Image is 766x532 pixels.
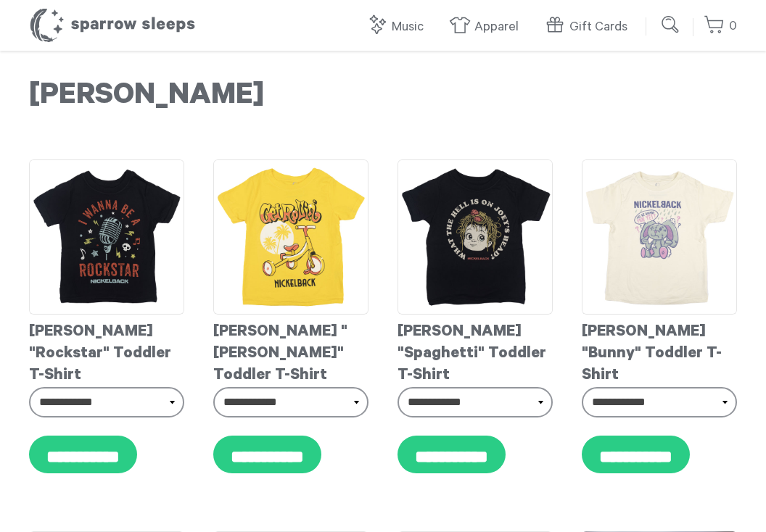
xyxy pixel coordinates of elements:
[656,10,685,39] input: Submit
[213,315,368,387] div: [PERSON_NAME] "[PERSON_NAME]" Toddler T-Shirt
[398,315,553,387] div: [PERSON_NAME] "Spaghetti" Toddler T-Shirt
[213,159,368,315] img: Nickelback-GetRollinToddlerT-shirt_grande.jpg
[366,12,431,43] a: Music
[704,11,737,42] a: 0
[29,7,196,43] h1: Sparrow Sleeps
[29,159,184,315] img: Nickelback-RockstarToddlerT-shirt_grande.jpg
[544,12,635,43] a: Gift Cards
[449,12,526,43] a: Apparel
[29,80,737,116] h1: [PERSON_NAME]
[29,315,184,387] div: [PERSON_NAME] "Rockstar" Toddler T-Shirt
[398,159,553,315] img: Nickelback-JoeysHeadToddlerT-shirt_grande.jpg
[582,159,737,315] img: Nickelback-ArewehavingfunyetToddlerT-shirt_grande.jpg
[582,315,737,387] div: [PERSON_NAME] "Bunny" Toddler T-Shirt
